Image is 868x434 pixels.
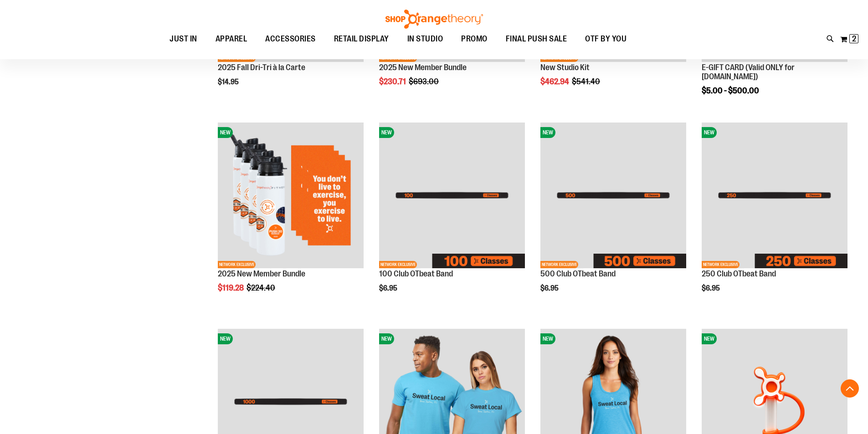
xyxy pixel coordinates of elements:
[218,123,364,268] img: 2025 New Member Bundle
[585,29,627,49] span: OTF BY YOU
[540,284,560,292] span: $6.95
[841,379,859,398] button: Back To Top
[379,261,417,268] span: NETWORK EXCLUSIVE
[379,63,467,72] a: 2025 New Member Bundle
[375,118,529,311] div: product
[218,333,233,344] span: NEW
[540,269,616,278] a: 500 Club OTbeat Band
[379,127,394,138] span: NEW
[160,29,206,49] a: JUST IN
[702,86,759,95] span: $5.00 - $500.00
[325,29,398,50] a: RETAIL DISPLAY
[379,333,394,344] span: NEW
[409,77,440,86] span: $693.00
[702,261,740,268] span: NETWORK EXCLUSIVE
[256,29,325,50] a: ACCESSORIES
[218,123,364,270] a: 2025 New Member BundleNEWNETWORK EXCLUSIVE
[702,63,795,81] a: E-GIFT CARD (Valid ONLY for [DOMAIN_NAME])
[206,29,257,50] a: APPAREL
[702,269,776,278] a: 250 Club OTbeat Band
[702,123,847,268] img: Image of 250 Club OTbeat Band
[540,123,686,270] a: Image of 500 Club OTbeat BandNEWNETWORK EXCLUSIVE
[384,10,484,29] img: Shop Orangetheory
[379,77,407,86] span: $230.71
[540,127,555,138] span: NEW
[334,29,389,49] span: RETAIL DISPLAY
[218,269,305,278] a: 2025 New Member Bundle
[218,78,240,86] span: $14.95
[506,29,567,49] span: FINAL PUSH SALE
[398,29,452,50] a: IN STUDIO
[576,29,636,50] a: OTF BY YOU
[218,283,245,292] span: $119.28
[216,29,247,49] span: APPAREL
[265,29,316,49] span: ACCESSORIES
[407,29,443,49] span: IN STUDIO
[572,77,601,86] span: $541.40
[497,29,576,50] a: FINAL PUSH SALE
[697,118,852,311] div: product
[702,127,717,138] span: NEW
[702,333,717,344] span: NEW
[379,284,399,292] span: $6.95
[540,333,555,344] span: NEW
[540,261,578,268] span: NETWORK EXCLUSIVE
[218,63,305,72] a: 2025 Fall Dri-Tri à la Carte
[379,123,525,268] img: Image of 100 Club OTbeat Band
[540,77,570,86] span: $462.94
[702,123,847,270] a: Image of 250 Club OTbeat BandNEWNETWORK EXCLUSIVE
[452,29,497,50] a: PROMO
[461,29,488,49] span: PROMO
[540,123,686,268] img: Image of 500 Club OTbeat Band
[536,118,691,311] div: product
[247,283,277,292] span: $224.40
[218,261,256,268] span: NETWORK EXCLUSIVE
[540,63,590,72] a: New Studio Kit
[852,34,856,43] span: 2
[702,284,721,292] span: $6.95
[379,269,453,278] a: 100 Club OTbeat Band
[213,118,368,316] div: product
[379,123,525,270] a: Image of 100 Club OTbeat BandNEWNETWORK EXCLUSIVE
[169,29,197,49] span: JUST IN
[218,127,233,138] span: NEW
